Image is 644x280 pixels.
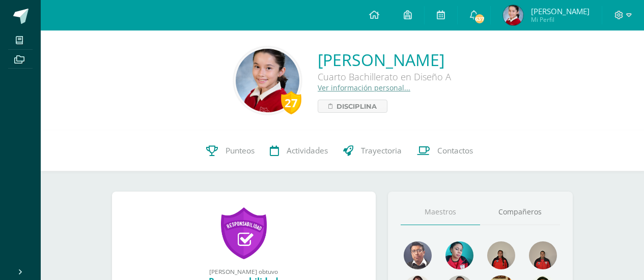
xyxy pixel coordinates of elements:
a: Compañeros [480,199,560,225]
a: Contactos [409,131,481,171]
span: Trayectoria [361,145,402,156]
div: Cuarto Bachillerato en Diseño A [318,71,451,83]
span: Punteos [226,145,255,156]
a: Punteos [199,131,262,171]
div: [PERSON_NAME] obtuvo [122,267,366,275]
div: 27 [281,91,301,114]
img: 177a0cef6189344261906be38084f07c.png [529,241,557,269]
img: 4e1331417c2795fe1392a12bd8c263a4.png [236,49,299,112]
span: Actividades [287,145,328,156]
a: Maestros [401,199,481,225]
img: 4cadd866b9674bb26779ba88b494ab1f.png [487,241,515,269]
span: [PERSON_NAME] [531,6,590,16]
a: Disciplina [318,100,387,113]
a: Trayectoria [335,131,409,171]
img: 8d176aa56371bcf91e9563536b98906f.png [503,5,523,25]
a: Ver información personal... [318,83,410,92]
a: [PERSON_NAME] [318,49,451,71]
span: Mi Perfil [531,15,590,24]
img: bf3cc4379d1deeebe871fe3ba6f72a08.png [404,241,432,269]
span: 637 [474,13,485,24]
span: Contactos [437,145,473,156]
img: 1c7763f46a97a60cb2d0673d8595e6ce.png [445,241,473,269]
span: Disciplina [337,100,377,112]
a: Actividades [262,131,335,171]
